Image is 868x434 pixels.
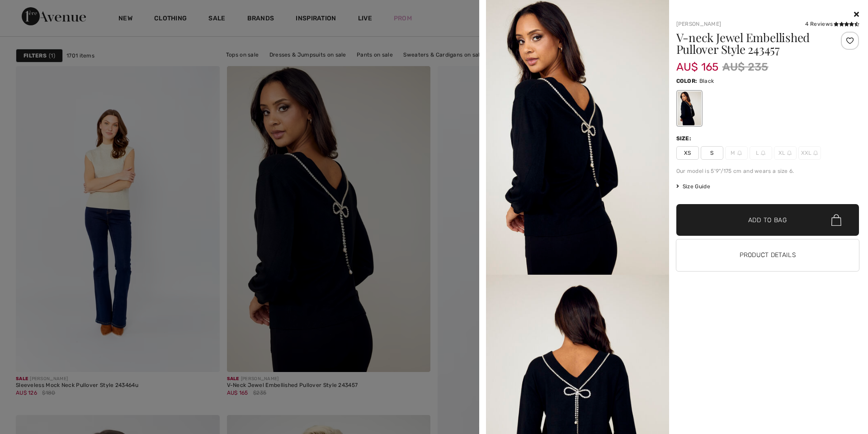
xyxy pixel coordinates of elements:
span: Add to Bag [748,215,787,225]
span: Help [19,6,38,14]
button: Add to Bag [676,204,859,236]
span: XXL [798,146,821,160]
span: M [725,146,748,160]
img: ring-m.svg [737,151,742,155]
span: Size Guide [676,182,710,191]
span: XS [676,146,699,160]
div: Size: [676,134,693,143]
span: S [701,146,723,160]
img: ring-m.svg [761,151,765,155]
span: AU$ 235 [722,59,769,75]
img: ring-m.svg [813,151,818,155]
h1: V-neck Jewel Embellished Pullover Style 243457 [676,32,829,55]
img: ring-m.svg [787,151,792,155]
span: Color: [676,78,698,84]
div: Black [677,91,701,125]
button: Product Details [676,239,859,271]
a: [PERSON_NAME] [676,21,722,27]
span: AU$ 165 [676,52,719,73]
div: Our model is 5'9"/175 cm and wears a size 6. [676,167,859,175]
div: 4 Reviews [805,20,859,28]
img: Bag.svg [831,214,841,226]
span: Black [699,78,714,84]
span: L [750,146,772,160]
span: XL [774,146,797,160]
